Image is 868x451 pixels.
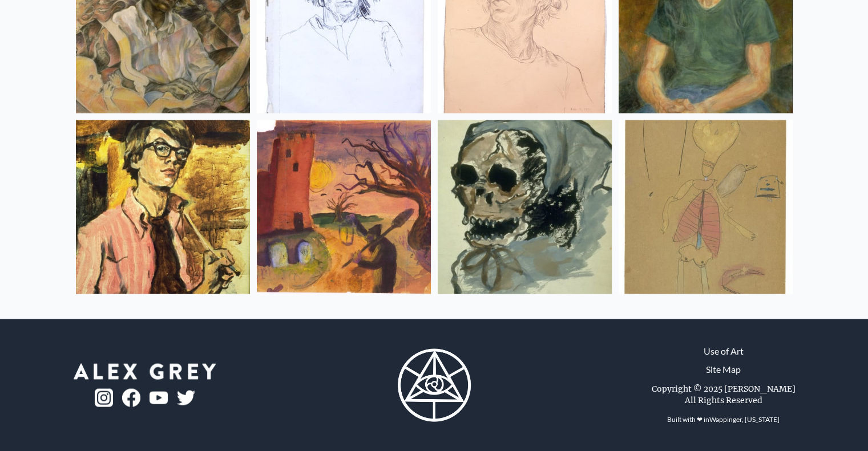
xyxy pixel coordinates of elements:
div: All Rights Reserved [685,395,762,406]
a: Site Map [706,363,741,376]
img: youtube-logo.png [150,392,168,405]
img: fb-logo.png [122,389,140,407]
div: Copyright © 2025 [PERSON_NAME] [652,383,796,395]
div: Built with ❤ in [663,411,784,429]
img: twitter-logo.png [177,391,195,405]
a: Wappinger, [US_STATE] [709,415,780,424]
img: ig-logo.png [95,389,113,407]
a: Use of Art [704,344,744,358]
